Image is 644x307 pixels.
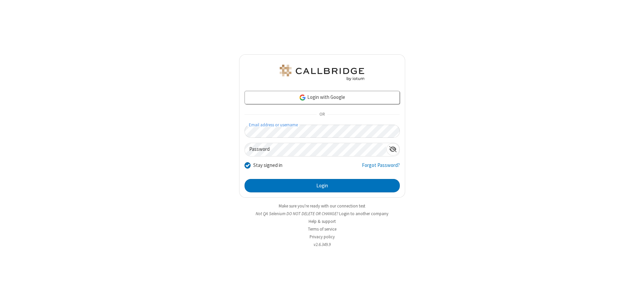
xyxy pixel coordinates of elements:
img: google-icon.png [299,94,306,101]
label: Stay signed in [253,162,282,169]
button: Login [245,179,400,192]
div: Show password [386,143,399,156]
a: Terms of service [308,226,336,232]
li: Not QA Selenium DO NOT DELETE OR CHANGE? [239,210,405,217]
a: Login with Google [245,91,400,104]
a: Make sure you're ready with our connection test [279,203,365,209]
a: Privacy policy [310,234,335,240]
a: Forgot Password? [362,162,400,174]
li: v2.6.349.9 [239,241,405,248]
img: QA Selenium DO NOT DELETE OR CHANGE [278,65,366,81]
input: Email address or username [245,125,400,138]
a: Help & support [309,219,336,224]
input: Password [245,143,386,156]
span: OR [317,110,327,119]
button: Login to another company [339,210,388,217]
